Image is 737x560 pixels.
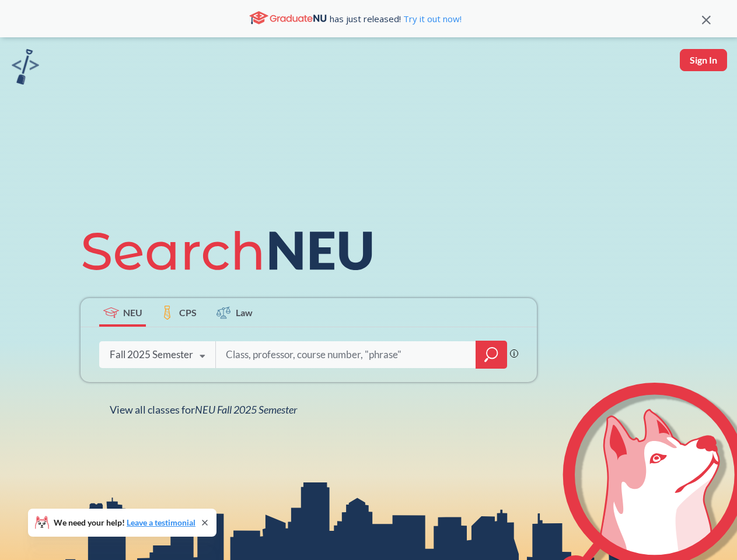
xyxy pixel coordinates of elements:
[12,49,39,85] img: sandbox logo
[123,306,142,319] span: NEU
[110,348,193,361] div: Fall 2025 Semester
[179,306,197,319] span: CPS
[680,49,727,71] button: Sign In
[127,517,195,527] a: Leave a testimonial
[484,346,498,363] svg: magnifying glass
[195,403,297,416] span: NEU Fall 2025 Semester
[330,12,462,25] span: has just released!
[225,342,467,367] input: Class, professor, course number, "phrase"
[476,341,507,369] div: magnifying glass
[12,49,39,88] a: sandbox logo
[401,13,462,24] a: Try it out now!
[54,519,195,527] span: We need your help!
[236,306,253,319] span: Law
[110,403,297,416] span: View all classes for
